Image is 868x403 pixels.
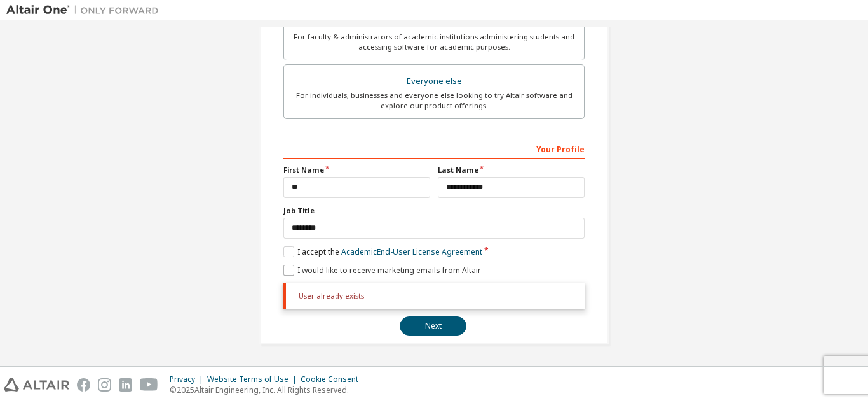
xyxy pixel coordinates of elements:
img: youtube.svg [140,378,158,392]
img: facebook.svg [77,378,90,392]
div: Cookie Consent [301,374,366,385]
div: Your Profile [283,138,585,159]
img: Altair One [6,4,165,17]
button: Next [400,316,466,336]
div: For individuals, businesses and everyone else looking to try Altair software and explore our prod... [292,90,576,111]
label: Last Name [438,165,585,175]
label: Job Title [283,206,585,216]
div: Everyone else [292,73,576,90]
div: For faculty & administrators of academic institutions administering students and accessing softwa... [292,32,576,52]
div: Privacy [170,374,207,385]
label: First Name [283,165,430,175]
img: linkedin.svg [119,378,132,392]
div: User already exists [283,283,585,309]
label: I accept the [283,246,482,257]
label: I would like to receive marketing emails from Altair [283,265,481,276]
img: instagram.svg [98,378,111,392]
a: Academic End-User License Agreement [341,246,482,257]
div: Website Terms of Use [207,374,301,385]
img: altair_logo.svg [4,378,69,392]
p: © 2025 Altair Engineering, Inc. All Rights Reserved. [170,385,366,395]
